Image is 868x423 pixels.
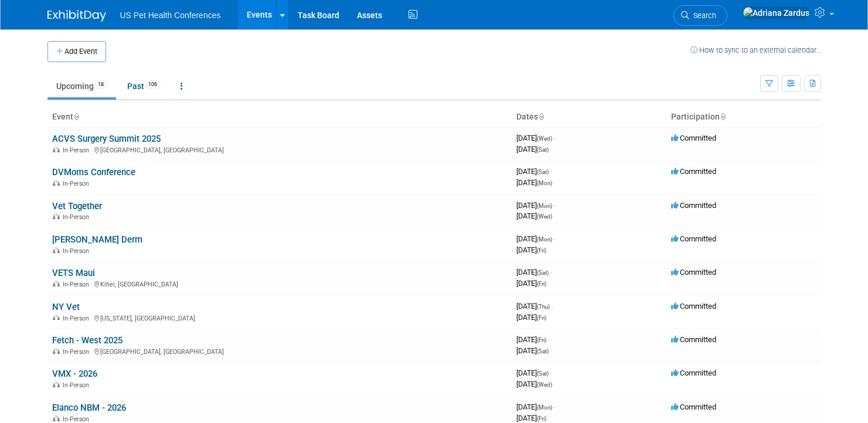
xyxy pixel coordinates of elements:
[537,213,552,220] span: (Wed)
[554,201,556,210] span: -
[516,414,546,422] span: [DATE]
[554,134,556,142] span: -
[537,236,552,243] span: (Mon)
[52,201,102,211] a: Vet Together
[53,247,60,253] img: In-Person Event
[537,337,546,343] span: (Fri)
[537,303,550,310] span: (Thu)
[537,247,546,254] span: (Fri)
[671,201,716,210] span: Committed
[671,234,716,243] span: Committed
[671,167,716,176] span: Committed
[671,268,716,277] span: Committed
[52,134,161,144] a: ACVS Surgery Summit 2025
[47,107,512,127] th: Event
[53,180,60,186] img: In-Person Event
[516,313,546,322] span: [DATE]
[516,145,549,153] span: [DATE]
[52,234,142,245] a: [PERSON_NAME] Derm
[516,369,552,377] span: [DATE]
[673,5,727,26] a: Search
[690,46,821,54] a: How to sync to an external calendar...
[516,134,556,142] span: [DATE]
[63,180,93,187] span: In-Person
[47,75,116,97] a: Upcoming18
[550,369,552,377] span: -
[537,370,549,377] span: (Sat)
[145,80,161,89] span: 106
[537,180,552,186] span: (Mon)
[63,381,93,389] span: In-Person
[52,167,135,178] a: DVMoms Conference
[52,279,507,288] div: Kihei, [GEOGRAPHIC_DATA]
[47,41,106,62] button: Add Event
[537,348,549,354] span: (Sat)
[63,281,93,288] span: In-Person
[548,335,550,344] span: -
[516,402,556,411] span: [DATE]
[516,245,546,254] span: [DATE]
[689,11,716,20] span: Search
[537,169,549,175] span: (Sat)
[52,302,80,312] a: NY Vet
[671,369,716,377] span: Committed
[537,315,546,321] span: (Fri)
[52,369,97,379] a: VMX - 2026
[537,203,552,209] span: (Mon)
[512,107,666,127] th: Dates
[550,167,552,176] span: -
[671,335,716,344] span: Committed
[47,10,106,22] img: ExhibitDay
[516,178,552,187] span: [DATE]
[516,335,550,344] span: [DATE]
[554,402,556,411] span: -
[550,268,552,277] span: -
[537,270,549,276] span: (Sat)
[537,404,552,411] span: (Mon)
[516,234,556,243] span: [DATE]
[120,11,221,20] span: US Pet Health Conferences
[63,213,93,221] span: In-Person
[671,302,716,311] span: Committed
[52,335,122,346] a: Fetch - West 2025
[537,415,546,422] span: (Fri)
[516,346,549,355] span: [DATE]
[552,302,553,311] span: -
[53,381,60,387] img: In-Person Event
[94,80,107,89] span: 18
[63,415,93,423] span: In-Person
[537,281,546,287] span: (Fri)
[516,268,552,277] span: [DATE]
[118,75,169,97] a: Past106
[666,107,821,127] th: Participation
[537,146,549,153] span: (Sat)
[516,201,556,210] span: [DATE]
[53,315,60,320] img: In-Person Event
[63,315,93,322] span: In-Person
[516,302,553,311] span: [DATE]
[720,112,726,121] a: Sort by Participation Type
[516,167,552,176] span: [DATE]
[537,381,552,388] span: (Wed)
[63,146,93,154] span: In-Person
[516,211,552,220] span: [DATE]
[537,135,552,142] span: (Wed)
[53,415,60,421] img: In-Person Event
[516,380,552,388] span: [DATE]
[53,146,60,152] img: In-Person Event
[63,348,93,356] span: In-Person
[63,247,93,255] span: In-Person
[73,112,79,121] a: Sort by Event Name
[53,213,60,219] img: In-Person Event
[516,279,546,288] span: [DATE]
[538,112,544,121] a: Sort by Start Date
[52,313,507,322] div: [US_STATE], [GEOGRAPHIC_DATA]
[52,346,507,356] div: [GEOGRAPHIC_DATA], [GEOGRAPHIC_DATA]
[52,402,126,413] a: Elanco NBM - 2026
[671,134,716,142] span: Committed
[554,234,556,243] span: -
[671,402,716,411] span: Committed
[53,348,60,354] img: In-Person Event
[743,6,810,19] img: Adriana Zardus
[52,145,507,154] div: [GEOGRAPHIC_DATA], [GEOGRAPHIC_DATA]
